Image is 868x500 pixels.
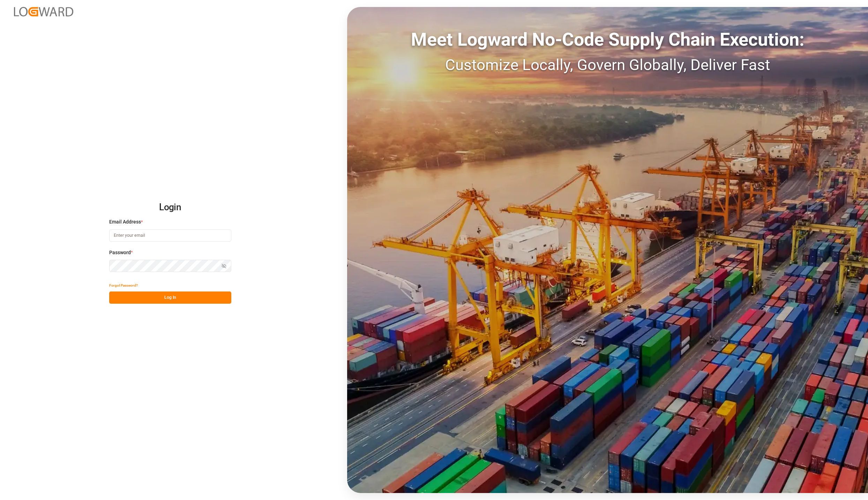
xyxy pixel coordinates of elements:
[14,7,73,16] img: Logward_new_orange.png
[109,279,138,291] button: Forgot Password?
[109,196,231,219] h2: Login
[109,291,231,304] button: Log In
[109,218,141,226] span: Email Address
[109,249,131,256] span: Password
[109,229,231,242] input: Enter your email
[347,26,868,53] div: Meet Logward No-Code Supply Chain Execution:
[347,53,868,76] div: Customize Locally, Govern Globally, Deliver Fast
